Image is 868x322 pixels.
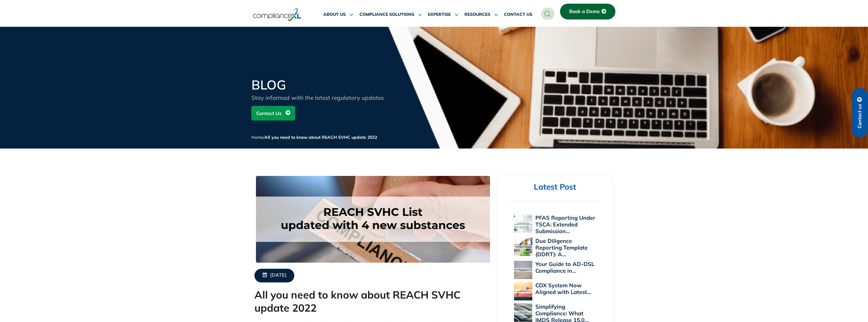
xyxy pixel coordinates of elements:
a: COMPLIANCE SOLUTIONS [359,7,422,22]
a: Your Guide to AD-DSL Compliance in… [535,261,594,274]
a: navsearch-button [541,8,555,20]
a: Contact us [852,88,868,138]
span: RESOURCES [464,12,490,17]
a: [DATE] [254,269,294,282]
span: Contact us [857,104,863,128]
img: CDX System Now Aligned with Latest EU POPs Rules [514,282,532,300]
a: Contact Us [251,106,295,121]
span: ABOUT US [323,12,346,17]
span: All you need to know about REACH SVHC update 2022 [264,135,377,140]
span: Book a Demo [569,9,600,14]
img: REACH-SVHC-Update [256,176,490,263]
h2: Latest Post [509,182,601,192]
img: Your Guide to AD-DSL Compliance in the Aerospace and Defense Industry [514,261,532,279]
img: Due Diligence Reporting Template (DDRT): A Supplier’s Roadmap to Compliance [514,238,532,256]
h2: BLOG [251,79,397,91]
span: / [251,135,377,140]
img: logo-one.svg [253,8,301,22]
img: Simplifying Compliance: What IMDS Release 15.0 Means for PCF Reporting [514,303,532,322]
img: PFAS Reporting Under TSCA: Extended Submission Period and Compliance Implications [514,215,532,233]
a: CDX System Now Aligned with Latest… [535,282,591,296]
a: Due Diligence Reporting Template (DDRT): A… [535,237,588,258]
span: EXPERTISE [428,12,451,17]
a: RESOURCES [464,7,498,22]
a: EXPERTISE [428,7,458,22]
a: PFAS Reporting Under TSCA: Extended Submission… [535,214,595,235]
a: Book a Demo [560,4,615,19]
a: CONTACT US [504,7,532,22]
a: Home [251,135,263,140]
span: CONTACT US [504,12,532,17]
span: Contact Us [256,107,282,119]
span: COMPLIANCE SOLUTIONS [359,12,414,17]
span: [DATE] [270,272,286,279]
a: ABOUT US [323,7,353,22]
span: Stay informed with the latest regulatory updates [251,94,384,101]
h1: All you need to know about REACH SVHC update 2022 [254,289,492,314]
